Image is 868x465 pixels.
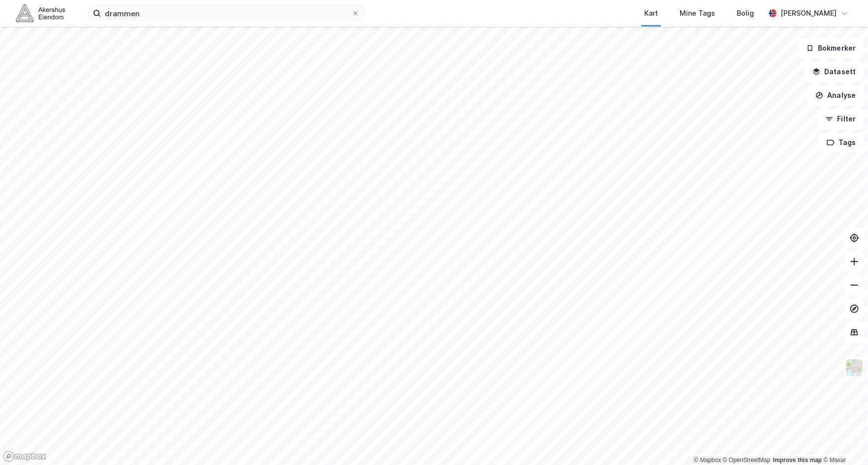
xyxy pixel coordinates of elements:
div: Bolig [737,7,754,19]
div: Kart [644,7,658,19]
div: [PERSON_NAME] [780,7,837,19]
button: Analyse [807,86,864,105]
a: Mapbox homepage [3,451,46,462]
img: akershus-eiendom-logo.9091f326c980b4bce74ccdd9f866810c.svg [16,4,65,22]
button: Filter [817,109,864,129]
div: Mine Tags [680,7,715,19]
button: Datasett [804,62,864,82]
div: Kontrollprogram for chat [819,418,868,465]
input: Søk på adresse, matrikkel, gårdeiere, leietakere eller personer [101,6,352,21]
iframe: Chat Widget [819,418,868,465]
button: Bokmerker [798,38,864,58]
img: Z [845,358,864,377]
button: Tags [818,133,864,152]
a: Mapbox [694,457,721,464]
a: OpenStreetMap [723,457,771,464]
a: Improve this map [773,457,822,464]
